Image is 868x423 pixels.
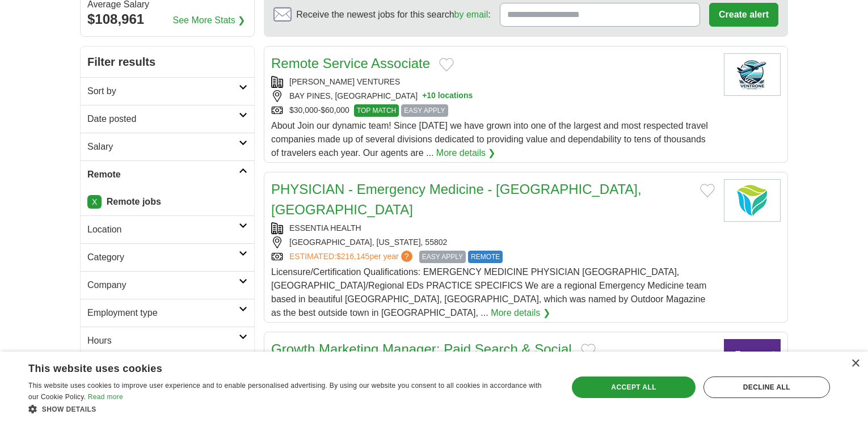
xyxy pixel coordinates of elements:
[289,251,415,263] a: ESTIMATED:$216,145per year?
[401,251,412,262] span: ?
[28,358,524,375] div: This website uses cookies
[454,10,488,19] a: by email
[87,112,239,126] h2: Date posted
[296,8,490,22] span: Receive the newest jobs for this search :
[289,223,361,232] a: ESSENTIA HEALTH
[87,306,239,320] h2: Employment type
[81,133,254,160] a: Salary
[271,104,715,117] div: $30,000-$60,000
[851,359,859,368] div: Close
[271,236,715,248] div: [GEOGRAPHIC_DATA], [US_STATE], 55802
[88,393,123,401] a: Read more, opens a new window
[81,46,254,77] h2: Filter results
[87,278,239,292] h2: Company
[28,403,552,414] div: Show details
[81,243,254,271] a: Category
[724,179,781,222] img: Essentia Health logo
[173,14,246,27] a: See More Stats ❯
[439,58,454,71] button: Add to favorite jobs
[468,251,503,263] span: REMOTE
[336,252,369,261] span: $216,145
[87,84,239,98] h2: Sort by
[491,306,550,320] a: More details ❯
[81,77,254,105] a: Sort by
[81,327,254,354] a: Hours
[422,90,473,102] button: +10 locations
[42,405,96,413] span: Show details
[81,271,254,299] a: Company
[107,197,161,206] strong: Remote jobs
[87,9,247,29] div: $108,961
[87,195,102,209] a: X
[401,104,448,117] span: EASY APPLY
[81,215,254,243] a: Location
[87,168,239,181] h2: Remote
[81,299,254,327] a: Employment type
[724,339,781,382] img: Company logo
[81,160,254,188] a: Remote
[581,344,596,357] button: Add to favorite jobs
[709,3,778,27] button: Create alert
[700,184,715,197] button: Add to favorite jobs
[271,341,572,357] a: Growth Marketing Manager: Paid Search & Social
[271,90,715,102] div: BAY PINES, [GEOGRAPHIC_DATA]
[271,121,708,158] span: About Join our dynamic team! Since [DATE] we have grown into one of the largest and most respecte...
[87,334,239,348] h2: Hours
[436,146,496,160] a: More details ❯
[354,104,399,117] span: TOP MATCH
[81,105,254,133] a: Date posted
[271,267,706,318] span: Licensure/Certification Qualifications: EMERGENCY MEDICINE PHYSICIAN [GEOGRAPHIC_DATA], [GEOGRAPH...
[87,140,239,154] h2: Salary
[87,223,239,236] h2: Location
[87,251,239,264] h2: Category
[419,251,466,263] span: EASY APPLY
[422,90,427,102] span: +
[271,56,430,71] a: Remote Service Associate
[703,377,830,398] div: Decline all
[271,181,642,217] a: PHYSICIAN - Emergency Medicine - [GEOGRAPHIC_DATA], [GEOGRAPHIC_DATA]
[572,377,695,398] div: Accept all
[271,76,715,88] div: [PERSON_NAME] VENTURES
[724,53,781,96] img: Company logo
[28,382,542,401] span: This website uses cookies to improve user experience and to enable personalised advertising. By u...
